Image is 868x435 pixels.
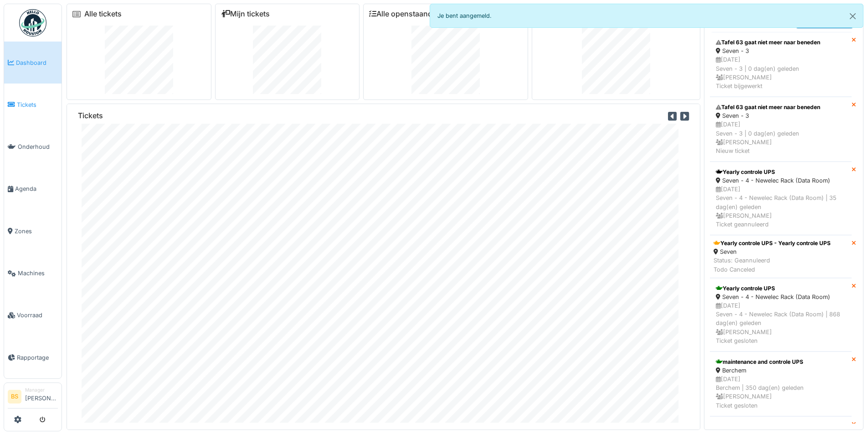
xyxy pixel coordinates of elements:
[714,247,831,256] div: Seven
[714,256,831,273] div: Status: Geannuleerd
[716,284,846,293] div: Yearly controle UPS
[8,390,21,404] li: BS
[716,301,846,345] div: [DATE] Seven - 4 - Newelec Rack (Data Room) | 868 dag(en) geleden [PERSON_NAME] Ticket gesloten
[710,32,852,97] a: Tafel 63 gaat niet meer naar beneden Seven - 3 [DATE]Seven - 3 | 0 dag(en) geleden [PERSON_NAME]T...
[4,168,62,210] a: Agenda
[714,239,831,247] div: Yearly controle UPS - Yearly controle UPS
[716,185,846,229] div: [DATE] Seven - 4 - Newelec Rack (Data Room) | 35 dag(en) geleden [PERSON_NAME] Ticket geannuleerd
[430,4,864,28] div: Je bent aangemeld.
[716,375,846,410] div: [DATE] Berchem | 350 dag(en) geleden [PERSON_NAME] Ticket gesloten
[18,142,58,151] span: Onderhoud
[710,162,852,235] a: Yearly controle UPS Seven - 4 - Newelec Rack (Data Room) [DATE]Seven - 4 - Newelec Rack (Data Roo...
[16,58,58,67] span: Dashboard
[84,10,122,18] a: Alle tickets
[4,336,62,378] a: Rapportage
[8,387,58,409] a: BS Manager[PERSON_NAME]
[25,387,58,406] li: [PERSON_NAME]
[710,97,852,162] a: Tafel 63 gaat niet meer naar beneden Seven - 3 [DATE]Seven - 3 | 0 dag(en) geleden [PERSON_NAME]N...
[19,9,46,37] img: Badge_color-CXgf-gQk.svg
[4,126,62,168] a: Onderhoud
[17,353,58,362] span: Rapportage
[716,103,846,111] div: Tafel 63 gaat niet meer naar beneden
[716,168,846,176] div: Yearly controle UPS
[4,42,62,84] a: Dashboard
[842,4,863,28] button: Close
[710,351,852,416] a: maintenance and controle UPS Berchem [DATE]Berchem | 350 dag(en) geleden [PERSON_NAME]Ticket gesl...
[710,278,852,351] a: Yearly controle UPS Seven - 4 - Newelec Rack (Data Room) [DATE]Seven - 4 - Newelec Rack (Data Roo...
[716,176,846,185] div: Seven - 4 - Newelec Rack (Data Room)
[716,111,846,120] div: Seven - 3
[716,358,846,366] div: maintenance and controle UPS
[15,227,58,236] span: Zones
[4,210,62,252] a: Zones
[716,38,846,47] div: Tafel 63 gaat niet meer naar beneden
[710,235,852,278] a: Yearly controle UPS - Yearly controle UPS Seven Status: Geannuleerd Todo Canceled
[221,10,270,18] a: Mijn tickets
[716,47,846,55] div: Seven - 3
[17,311,58,320] span: Voorraad
[716,366,846,375] div: Berchem
[716,293,846,301] div: Seven - 4 - Newelec Rack (Data Room)
[15,184,58,193] span: Agenda
[4,84,62,126] a: Tickets
[716,423,846,431] div: maintenance and controle UPS
[369,10,457,18] a: Alle openstaande taken
[716,120,846,155] div: [DATE] Seven - 3 | 0 dag(en) geleden [PERSON_NAME] Nieuw ticket
[714,266,755,273] span: translation missing: nl.notification.todo_canceled
[716,55,846,90] div: [DATE] Seven - 3 | 0 dag(en) geleden [PERSON_NAME] Ticket bijgewerkt
[4,294,62,336] a: Voorraad
[25,387,58,393] div: Manager
[18,269,58,278] span: Machines
[17,100,58,109] span: Tickets
[78,111,103,120] h6: Tickets
[4,252,62,294] a: Machines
